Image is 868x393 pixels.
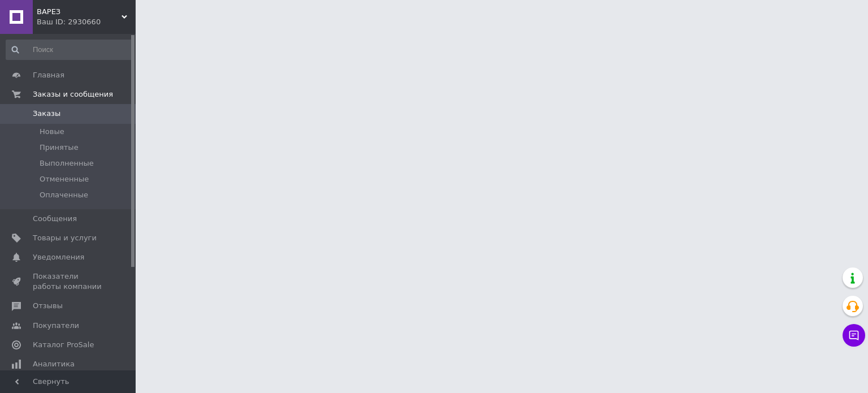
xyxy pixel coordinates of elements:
span: Каталог ProSale [33,340,94,350]
span: Выполненные [40,158,94,169]
button: Чат с покупателем [843,324,865,347]
span: Заказы [33,109,60,119]
span: Главная [33,70,64,80]
span: Товары и услуги [33,233,97,243]
span: Уведомления [33,252,84,262]
span: Показатели работы компании [33,271,105,292]
div: Ваш ID: 2930660 [37,17,136,27]
span: Покупатели [33,321,79,331]
span: Заказы и сообщения [33,89,113,100]
span: Сообщения [33,214,77,224]
span: Отмененные [40,174,89,184]
input: Поиск [6,40,133,60]
span: Аналитика [33,359,75,369]
span: Отзывы [33,301,63,311]
span: Оплаченные [40,190,88,200]
span: Новые [40,127,64,137]
span: Принятые [40,142,79,153]
span: ВАРЕЗ [37,7,121,17]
